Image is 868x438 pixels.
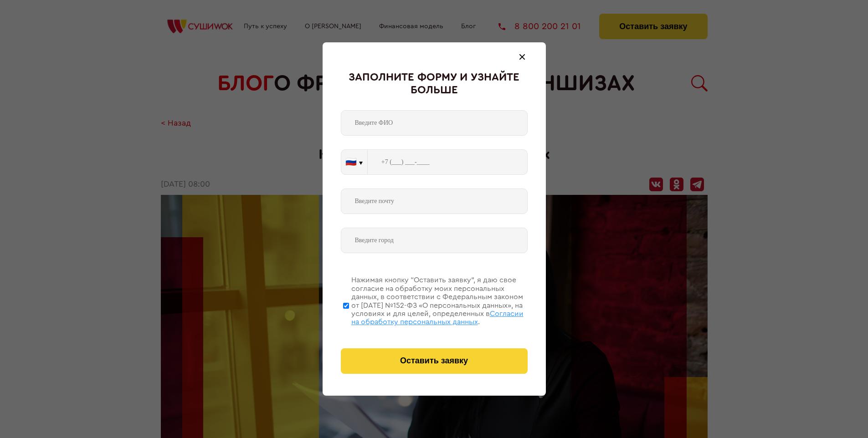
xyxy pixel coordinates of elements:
[341,348,528,374] button: Оставить заявку
[368,149,528,175] input: +7 (___) ___-____
[351,310,524,326] span: Согласии на обработку персональных данных
[341,71,528,97] div: Заполните форму и узнайте больше
[341,188,528,214] input: Введите почту
[351,276,528,326] div: Нажимая кнопку “Оставить заявку”, я даю свое согласие на обработку моих персональных данных, в со...
[341,150,367,174] button: 🇷🇺
[341,110,528,136] input: Введите ФИО
[341,228,528,253] input: Введите город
